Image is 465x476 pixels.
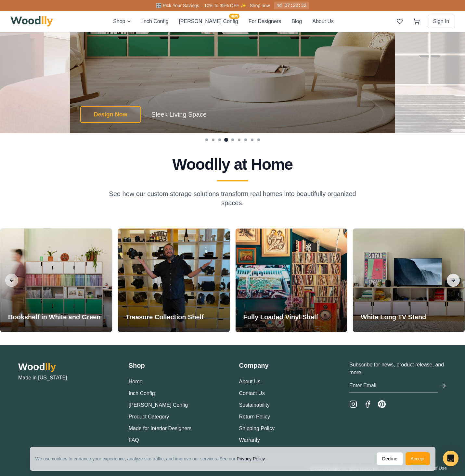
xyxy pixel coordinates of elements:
span: lly [45,361,56,372]
p: Subscribe for news, product release, and more. [349,361,447,377]
img: Woodlly [10,16,53,27]
p: See how our custom storage solutions transform real homes into beautifully organized spaces. [108,189,357,207]
button: Inch Config [129,390,155,397]
button: Accept [406,452,430,465]
a: Made for Interior Designers [129,426,192,431]
a: Warranty [239,437,260,443]
h3: Treasure Collection Shelf [126,312,204,322]
h2: Wood [18,361,116,373]
button: Shop [113,18,132,25]
a: Pinterest [378,400,386,408]
h2: Woodlly at Home [13,157,452,172]
a: About Us [239,379,261,384]
input: Enter Email [349,379,438,392]
h3: Fully Loaded Vinyl Shelf [243,312,318,322]
a: FAQ [129,437,139,443]
div: 4d 07:22:32 [274,2,309,9]
a: Shop now [250,3,270,8]
h3: White Long TV Stand [361,312,426,322]
button: Blog [291,18,302,25]
p: Sleek Living Space [151,110,207,119]
a: Sustainability [239,402,270,408]
button: Design Now [80,106,141,123]
a: Privacy Policy [237,456,265,461]
a: Product Category [129,414,169,419]
button: For Designers [249,18,281,25]
button: Inch Config [142,18,168,25]
span: 🎛️ Pick Your Savings – 10% to 35% OFF ✨ – [156,3,250,8]
button: [PERSON_NAME] Config [129,401,188,409]
a: Facebook [364,400,371,408]
a: Return Policy [239,414,270,419]
h3: Bookshelf in White and Green [8,312,100,322]
button: [PERSON_NAME] ConfigNEW [179,18,238,25]
a: Instagram [349,400,357,408]
button: About Us [312,18,334,25]
a: Shipping Policy [239,426,275,431]
div: We use cookies to enhance your experience, analyze site traffic, and improve our services. See our . [35,456,271,462]
span: NEW [229,14,239,19]
div: Open Intercom Messenger [443,451,459,466]
a: Home [129,379,143,384]
h3: Company [239,361,337,370]
button: Sign In [428,15,455,28]
button: Decline [377,452,403,465]
h3: Shop [129,361,226,370]
p: Made in [US_STATE] [18,374,116,382]
a: Contact Us [239,390,265,396]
